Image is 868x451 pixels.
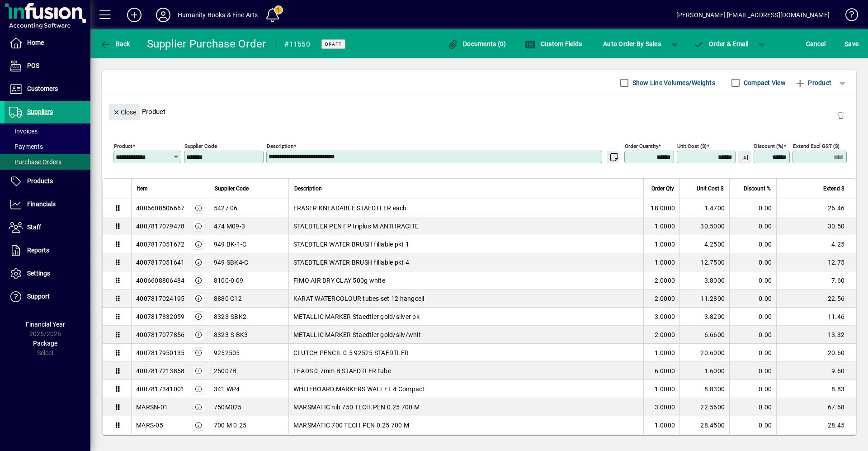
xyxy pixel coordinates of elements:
span: MARSMATIC nib 750 TECH.PEN 0.25 700 M [293,403,420,412]
td: 12.7500 [679,253,729,271]
td: 22.5600 [679,398,729,416]
button: Delete [830,104,852,126]
td: 11.46 [776,308,856,326]
span: Support [27,293,50,300]
a: Settings [5,262,90,285]
span: Item [137,184,148,194]
td: 4.25 [776,235,856,253]
span: Order Qty [651,184,674,194]
div: 4007817051641 [136,258,184,267]
td: 8323-SBK2 [209,308,288,326]
td: 3.8200 [679,308,729,326]
span: STAEDTLER WATER BRUSH fillable pkt 4 [293,258,409,267]
div: 4007817077856 [136,330,184,339]
div: Supplier Purchase Order [147,37,266,51]
td: 1.0000 [643,344,679,362]
span: Products [27,177,53,185]
span: Purchase Orders [9,158,61,166]
a: Support [5,285,90,308]
a: Financials [5,193,90,216]
button: Close [109,104,140,120]
td: 341 WP4 [209,380,288,398]
button: Order & Email [689,36,753,52]
td: 30.50 [776,217,856,235]
td: 1.0000 [643,235,679,253]
td: 750M025 [209,398,288,416]
span: CLUTCH PENCIL 0.5 92525 STAEDTLER [293,348,409,357]
div: 4007817051672 [136,240,184,249]
td: 9252505 [209,344,288,362]
td: 700 M 0.25 [209,416,288,434]
td: 2.0000 [643,326,679,344]
span: Supplier Code [215,184,249,194]
span: Suppliers [27,108,53,115]
td: 13.32 [776,326,856,344]
span: WHITEBOARD MARKERS WALLET 4 Compact [293,385,425,394]
button: Save [842,36,861,52]
td: 1.4700 [679,199,729,217]
td: 30.5000 [679,217,729,235]
span: Product [795,76,831,90]
div: 4007817950135 [136,348,184,357]
span: FIMO AIR DRY CLAY 500g white [293,276,385,285]
span: Documents (0) [448,40,506,47]
a: Purchase Orders [5,154,90,170]
td: 67.68 [776,398,856,416]
mat-label: Order Quantity [625,143,658,149]
a: Invoices [5,123,90,139]
span: Invoices [9,128,38,135]
mat-label: Extend excl GST ($) [793,143,840,149]
td: 1.0000 [643,217,679,235]
span: MARSMATIC 700 TECH.PEN 0.25 700 M [293,421,409,430]
button: Auto Order By Sales [599,36,665,52]
td: 26.46 [776,199,856,217]
app-page-header-button: Back [90,36,140,52]
span: Package [33,340,57,347]
td: 0.00 [729,380,776,398]
span: ave [844,37,859,51]
a: Reports [5,239,90,262]
td: 3.0000 [643,398,679,416]
td: 9.60 [776,362,856,380]
td: 22.56 [776,290,856,308]
div: MARS-05 [136,421,163,430]
span: Discount % [744,184,771,194]
button: Add [120,7,149,23]
td: 8323-S BK3 [209,326,288,344]
td: 3.8000 [679,271,729,290]
div: 4006608506667 [136,204,184,213]
td: 1.6000 [679,362,729,380]
div: #11550 [284,37,310,52]
div: Humanity Books & Fine Arts [178,8,258,22]
td: 1.0000 [643,253,679,271]
td: 474 M09-3 [209,217,288,235]
td: 0.00 [729,290,776,308]
td: 4.2500 [679,235,729,253]
span: Financials [27,200,56,208]
button: Cancel [804,36,828,52]
td: 0.00 [729,271,776,290]
span: Custom Fields [525,40,582,47]
span: Auto Order By Sales [603,37,661,51]
div: [PERSON_NAME] [EMAIL_ADDRESS][DOMAIN_NAME] [676,8,830,22]
td: 6.0000 [643,362,679,380]
span: Cancel [806,37,826,51]
div: Product [102,95,856,128]
span: STAEDTLER PEN FP triplus M ANTHRACITE [293,222,419,231]
td: 0.00 [729,253,776,271]
span: S [844,40,848,47]
span: Description [294,184,322,194]
div: 4007817213858 [136,366,184,375]
button: Custom Fields [523,36,584,52]
a: POS [5,55,90,77]
td: 20.6000 [679,344,729,362]
td: 6.6600 [679,326,729,344]
span: Payments [9,143,43,150]
a: Staff [5,216,90,239]
app-page-header-button: Delete [830,111,852,119]
td: 1.0000 [643,416,679,434]
a: Payments [5,139,90,154]
a: Knowledge Base [839,2,857,31]
span: LEADS 0.7mm B STAEDTLER tube [293,366,391,375]
td: 0.00 [729,398,776,416]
